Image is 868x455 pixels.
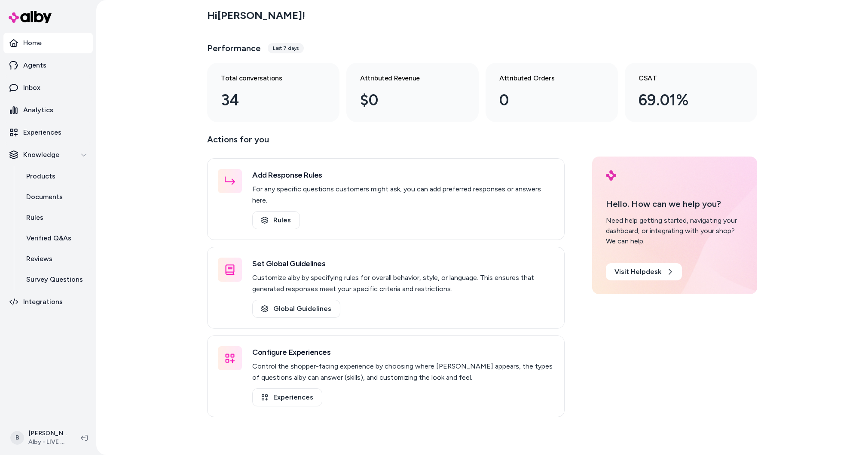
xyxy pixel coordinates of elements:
a: Inbox [3,77,93,98]
div: 34 [221,89,312,112]
p: Integrations [23,297,63,307]
span: Alby - LIVE on [DOMAIN_NAME] [28,438,67,446]
h3: Attributed Revenue [360,73,451,83]
a: Global Guidelines [252,300,340,318]
a: Products [18,166,93,187]
button: B[PERSON_NAME]Alby - LIVE on [DOMAIN_NAME] [5,424,74,452]
div: Last 7 days [268,43,304,53]
p: Home [23,38,42,48]
p: Knowledge [23,150,59,160]
h3: Add Response Rules [252,169,554,181]
p: Reviews [26,254,52,264]
a: Total conversations 34 [207,63,339,122]
h3: Performance [207,42,261,54]
p: For any specific questions customers might ask, you can add preferred responses or answers here. [252,184,554,206]
h3: CSAT [639,73,730,83]
a: Integrations [3,292,93,312]
a: Survey Questions [18,269,93,290]
a: Verified Q&As [18,228,93,249]
p: Verified Q&As [26,233,71,243]
a: Attributed Orders 0 [486,63,618,122]
a: Agents [3,55,93,76]
p: Analytics [23,105,53,115]
a: Documents [18,187,93,207]
p: Agents [23,60,46,71]
p: Products [26,171,55,181]
p: Actions for you [207,132,565,153]
a: Visit Helpdesk [606,263,682,280]
h3: Total conversations [221,73,312,83]
div: Need help getting started, navigating your dashboard, or integrating with your shop? We can help. [606,215,743,246]
p: Rules [26,212,43,223]
h3: Set Global Guidelines [252,258,554,270]
p: Inbox [23,83,40,93]
p: Experiences [23,127,61,138]
h3: Attributed Orders [499,73,590,83]
a: Analytics [3,100,93,120]
p: [PERSON_NAME] [28,429,67,438]
p: Survey Questions [26,274,83,285]
span: B [10,431,24,445]
a: Experiences [252,388,322,406]
h2: Hi [PERSON_NAME] ! [207,9,305,22]
div: 69.01% [639,89,730,112]
a: Attributed Revenue $0 [346,63,479,122]
a: Experiences [3,122,93,143]
p: Customize alby by specifying rules for overall behavior, style, or language. This ensures that ge... [252,272,554,295]
a: CSAT 69.01% [625,63,757,122]
div: 0 [499,89,590,112]
a: Reviews [18,249,93,269]
img: alby Logo [9,11,52,23]
p: Documents [26,192,63,202]
a: Rules [252,211,300,229]
button: Knowledge [3,144,93,165]
img: alby Logo [606,170,616,181]
p: Hello. How can we help you? [606,197,743,210]
div: $0 [360,89,451,112]
p: Control the shopper-facing experience by choosing where [PERSON_NAME] appears, the types of quest... [252,361,554,383]
a: Rules [18,207,93,228]
h3: Configure Experiences [252,346,554,358]
a: Home [3,33,93,53]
